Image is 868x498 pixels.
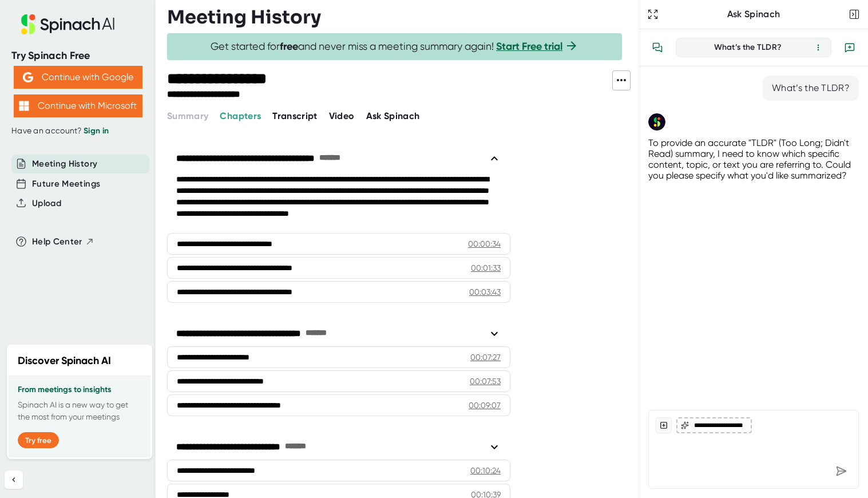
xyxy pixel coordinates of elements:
[469,400,501,411] div: 00:09:07
[272,110,318,121] span: Transcript
[167,109,208,123] button: Summary
[469,286,501,298] div: 00:03:43
[470,376,501,387] div: 00:07:53
[471,262,501,274] div: 00:01:33
[84,126,109,136] a: Sign in
[366,110,420,121] span: Ask Spinach
[32,197,61,210] button: Upload
[5,471,23,489] button: Collapse sidebar
[646,36,669,59] button: View conversation history
[272,109,318,123] button: Transcript
[18,432,59,448] button: Try free
[167,6,321,28] h3: Meeting History
[470,351,501,363] div: 00:07:27
[11,126,144,136] div: Have an account?
[14,94,142,117] button: Continue with Microsoft
[645,6,661,22] button: Expand to Ask Spinach page
[838,36,861,59] button: New conversation
[648,137,859,181] p: To provide an accurate "TLDR" (Too Long; Didn't Read) summary, I need to know which specific cont...
[11,49,144,62] div: Try Spinach Free
[329,110,355,121] span: Video
[32,235,94,248] button: Help Center
[772,82,850,94] div: What’s the TLDR?
[18,353,111,369] h2: Discover Spinach AI
[661,9,846,20] div: Ask Spinach
[496,40,562,53] a: Start Free trial
[220,109,261,123] button: Chapters
[468,238,501,250] div: 00:00:34
[683,42,812,53] div: What’s the TLDR?
[18,385,141,394] h3: From meetings to insights
[220,110,261,121] span: Chapters
[32,235,82,248] span: Help Center
[329,109,355,123] button: Video
[280,40,298,53] b: free
[846,6,862,22] button: Close conversation sidebar
[470,465,501,476] div: 00:10:24
[18,399,141,423] p: Spinach AI is a new way to get the most from your meetings
[14,66,142,89] button: Continue with Google
[32,177,100,191] button: Future Meetings
[211,40,578,53] span: Get started for and never miss a meeting summary again!
[831,461,851,481] div: Send message
[23,72,33,82] img: Aehbyd4JwY73AAAAAElFTkSuQmCC
[366,109,420,123] button: Ask Spinach
[167,110,208,121] span: Summary
[32,157,97,171] button: Meeting History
